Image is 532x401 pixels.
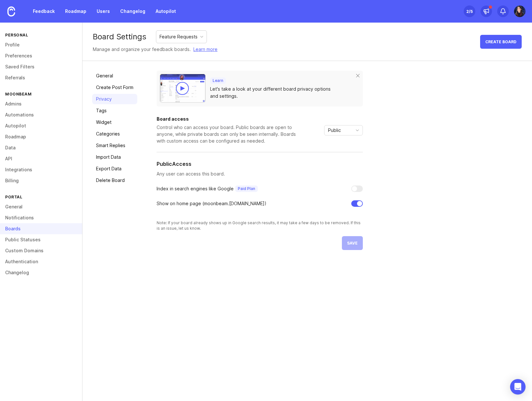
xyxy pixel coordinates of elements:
[234,185,258,192] a: Paid Plan
[29,5,59,17] a: Feedback
[210,85,348,100] div: Let's take a look at your different board privacy options and settings.
[92,105,137,116] a: Tags
[92,175,137,185] a: Delete Board
[152,5,180,17] a: Autopilot
[510,379,526,395] div: Open Intercom Messenger
[92,164,137,174] a: Export Data
[92,152,137,162] a: Import Data
[92,94,137,104] a: Privacy
[93,33,146,41] div: Board Settings
[238,186,255,191] p: Paid Plan
[92,82,137,93] a: Create Post Form
[480,35,522,49] button: Create Board
[352,128,363,133] svg: toggle icon
[466,7,473,16] div: 2 /5
[157,185,258,192] div: Index in search engines like Google
[485,39,517,44] span: Create Board
[157,117,298,121] div: Board access
[160,33,198,40] div: Feature Requests
[92,140,137,151] a: Smart Replies
[157,170,363,177] p: Any user can access this board.
[61,5,90,17] a: Roadmap
[92,129,137,139] a: Categories
[92,117,137,127] a: Widget
[157,220,363,231] div: Note: If your board already shows up in Google search results, it may take a few days to be remov...
[157,124,298,144] div: Control who can access your board. Public boards are open to anyone, while private boards can onl...
[213,78,223,83] p: Learn
[464,5,475,17] button: 2/5
[92,71,137,81] a: General
[157,160,191,168] h5: Public Access
[157,200,266,207] div: Show on home page ( moonbeam .[DOMAIN_NAME])
[7,6,15,16] img: Canny Home
[193,46,218,53] a: Learn more
[328,127,341,134] span: Public
[160,74,206,103] img: video-thumbnail-privacy-dac4fa42d9a25228b883fcf3c7704dd2.jpg
[93,46,218,53] div: Manage and organize your feedback boards.
[93,5,114,17] a: Users
[514,5,526,17] img: Joanne Soo
[324,125,363,135] div: toggle menu
[116,5,149,17] a: Changelog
